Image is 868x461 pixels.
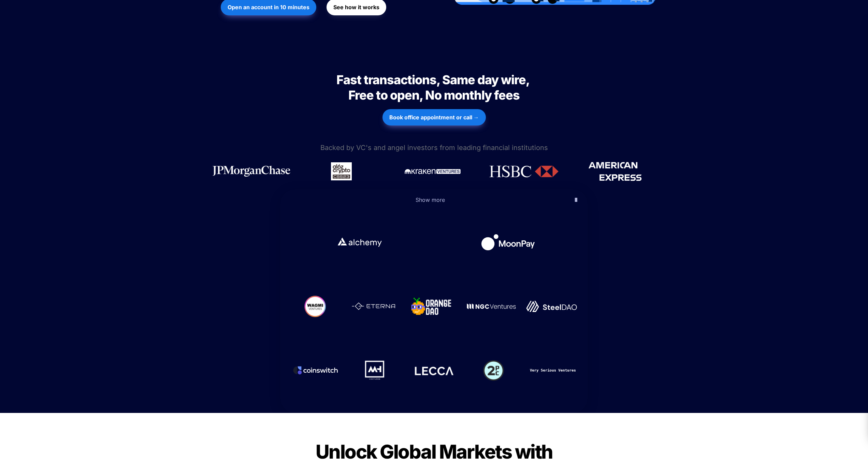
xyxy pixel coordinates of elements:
[320,144,548,152] span: Backed by VC's and angel investors from leading financial institutions
[280,210,588,413] div: Show more
[382,106,486,129] a: Book office appointment or call →
[336,72,532,103] span: Fast transactions, Same day wire, Free to open, No monthly fees
[416,196,445,203] span: Show more
[228,4,309,11] strong: Open an account in 10 minutes
[333,4,379,11] strong: See how it works
[280,189,588,210] button: Show more
[382,109,486,125] button: Book office appointment or call →
[389,114,479,121] strong: Book office appointment or call →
